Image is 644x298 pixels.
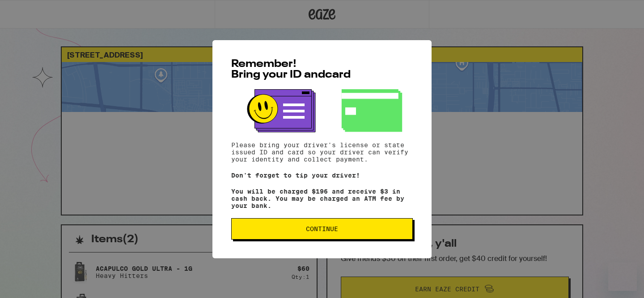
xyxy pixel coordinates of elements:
[231,172,413,179] p: Don't forget to tip your driver!
[231,141,413,163] p: Please bring your driver's license or state issued ID and card so your driver can verify your ide...
[231,188,413,209] p: You will be charged $196 and receive $3 in cash back. You may be charged an ATM fee by your bank.
[231,218,413,240] button: Continue
[608,262,637,291] iframe: Button to launch messaging window
[306,226,338,232] span: Continue
[231,59,351,80] span: Remember! Bring your ID and card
